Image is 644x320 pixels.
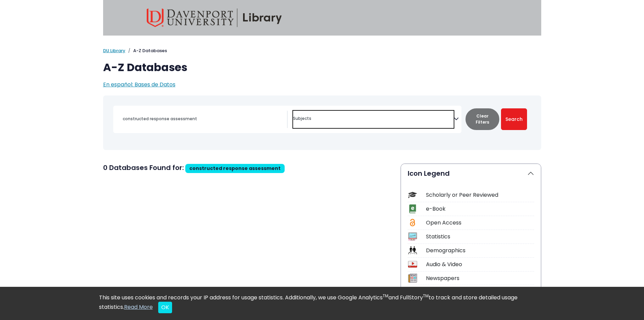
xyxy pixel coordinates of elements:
div: Demographics [426,247,534,255]
div: Scholarly or Peer Reviewed [426,191,534,199]
a: En español: Bases de Datos [103,81,175,88]
sup: TM [383,293,388,299]
nav: breadcrumb [103,47,541,54]
img: Icon Demographics [408,246,417,255]
div: Newspapers [426,274,534,282]
img: Icon Newspapers [408,274,417,283]
a: DU Library [103,47,125,54]
button: Icon Legend [401,164,541,183]
div: This site uses cookies and records your IP address for usage statistics. Additionally, we use Goo... [99,294,545,313]
sup: TM [423,293,429,299]
div: Audio & Video [426,260,534,269]
div: Open Access [426,219,534,227]
button: Close [158,302,172,313]
img: Davenport University Library [147,8,282,27]
img: Icon Open Access [408,218,417,227]
li: A-Z Databases [125,47,167,54]
img: Icon Statistics [408,232,417,241]
img: Icon Scholarly or Peer Reviewed [408,190,417,199]
a: Read More [124,303,153,311]
textarea: Search [293,116,454,122]
span: 0 Databases Found for: [103,163,184,172]
img: Icon e-Book [408,204,417,213]
button: Submit for Search Results [501,108,527,130]
span: constructed response assessment [189,165,281,172]
button: Clear Filters [466,108,499,130]
div: Statistics [426,233,534,241]
h1: A-Z Databases [103,61,541,74]
img: Icon Audio & Video [408,260,417,269]
input: Search database by title or keyword [119,114,287,124]
nav: Search filters [103,95,541,150]
div: e-Book [426,205,534,213]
